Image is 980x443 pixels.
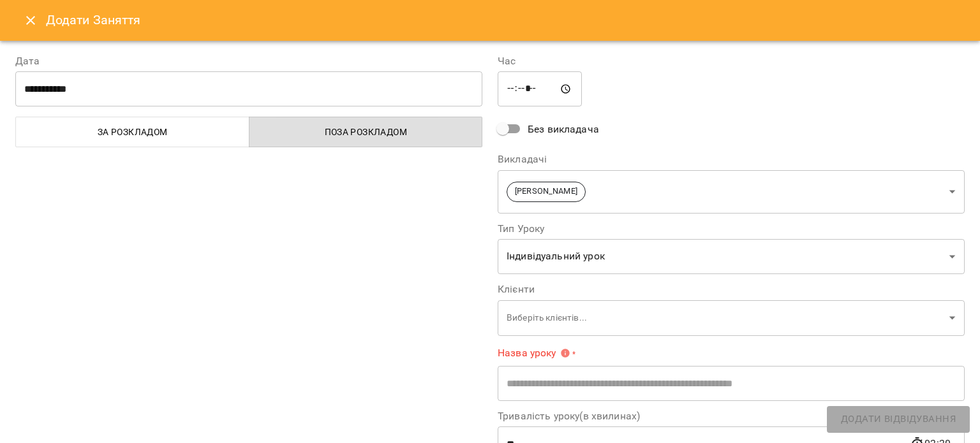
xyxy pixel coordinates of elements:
[498,56,965,66] label: Час
[498,348,570,358] span: Назва уроку
[498,170,965,214] div: [PERSON_NAME]
[498,284,965,294] label: Клієнти
[15,56,482,66] label: Дата
[498,224,965,234] label: Тип Уроку
[498,154,965,164] label: Викладачі
[257,124,475,140] span: Поза розкладом
[507,312,944,324] p: Виберіть клієнтів...
[24,124,242,140] span: За розкладом
[15,5,46,36] button: Close
[15,117,249,147] button: За розкладом
[498,239,965,275] div: Індивідуальний урок
[249,117,483,147] button: Поза розкладом
[560,348,570,358] svg: Вкажіть назву уроку або виберіть клієнтів
[498,300,965,336] div: Виберіть клієнтів...
[507,185,585,198] span: [PERSON_NAME]
[46,10,965,30] h6: Додати Заняття
[498,411,965,421] label: Тривалість уроку(в хвилинах)
[528,122,599,137] span: Без викладача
